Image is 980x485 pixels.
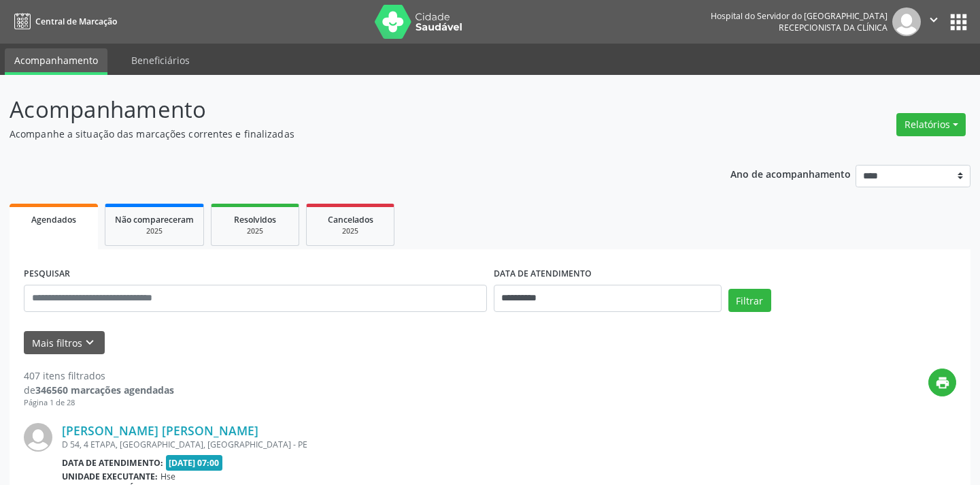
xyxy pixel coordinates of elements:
b: Unidade executante: [62,471,158,482]
i: print [935,375,950,390]
img: img [24,423,52,452]
a: Acompanhamento [5,48,107,75]
div: D 54, 4 ETAPA, [GEOGRAPHIC_DATA], [GEOGRAPHIC_DATA] - PE [62,439,752,450]
button: Relatórios [896,113,966,136]
div: Hospital do Servidor do [GEOGRAPHIC_DATA] [711,10,888,22]
label: DATA DE ATENDIMENTO [494,264,592,285]
span: Hse [160,471,175,482]
span: [DATE] 07:00 [166,455,223,471]
button: Filtrar [728,289,771,312]
a: Central de Marcação [10,10,117,33]
label: PESQUISAR [24,264,70,285]
button: Mais filtroskeyboard_arrow_down [24,331,105,355]
div: 2025 [115,226,194,236]
div: 407 itens filtrados [24,369,174,383]
button: print [928,369,956,396]
i:  [926,12,941,27]
span: Recepcionista da clínica [779,22,888,33]
span: Não compareceram [115,214,194,225]
p: Ano de acompanhamento [730,165,851,182]
span: Resolvidos [234,214,276,225]
i: keyboard_arrow_down [82,335,97,350]
span: Cancelados [328,214,373,225]
span: Central de Marcação [35,16,117,27]
span: Agendados [31,214,76,225]
button:  [921,7,947,36]
img: img [892,7,921,36]
div: 2025 [316,226,384,236]
div: 2025 [221,226,289,236]
button: apps [947,10,970,34]
div: Página 1 de 28 [24,397,174,409]
a: Beneficiários [122,48,199,72]
p: Acompanhe a situação das marcações correntes e finalizadas [10,127,682,141]
div: de [24,383,174,397]
strong: 346560 marcações agendadas [35,384,174,396]
b: Data de atendimento: [62,457,163,469]
p: Acompanhamento [10,93,682,127]
a: [PERSON_NAME] [PERSON_NAME] [62,423,258,438]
